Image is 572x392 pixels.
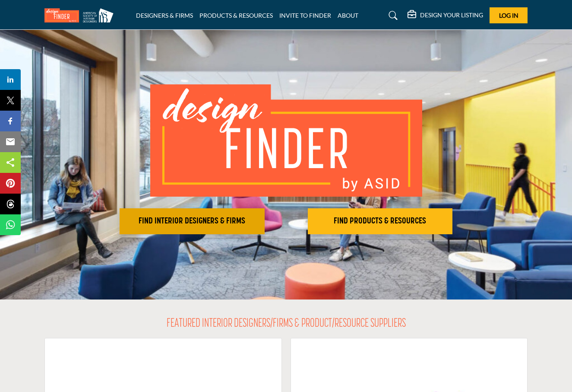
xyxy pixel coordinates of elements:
span: Log In [499,12,518,19]
h2: FIND INTERIOR DESIGNERS & FIRMS [122,216,262,226]
button: FIND INTERIOR DESIGNERS & FIRMS [120,208,265,234]
a: ABOUT [338,12,358,19]
button: Log In [490,7,528,23]
button: FIND PRODUCTS & RESOURCES [308,208,453,234]
a: Search [380,9,403,22]
h2: FIND PRODUCTS & RESOURCES [310,216,450,226]
h2: FEATURED INTERIOR DESIGNERS/FIRMS & PRODUCT/RESOURCE SUPPLIERS [167,317,406,331]
img: image [150,84,422,197]
a: INVITE TO FINDER [279,12,331,19]
h5: DESIGN YOUR LISTING [420,11,483,19]
a: DESIGNERS & FIRMS [136,12,193,19]
img: Site Logo [44,8,118,22]
div: DESIGN YOUR LISTING [408,10,483,21]
a: PRODUCTS & RESOURCES [199,12,273,19]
